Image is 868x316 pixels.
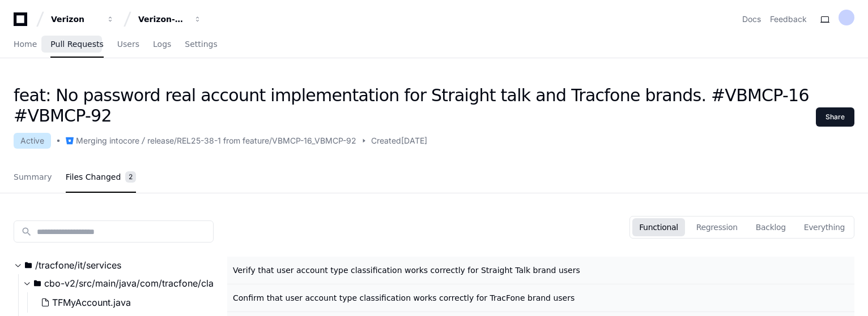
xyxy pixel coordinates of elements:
div: Verizon [51,14,100,25]
span: cbo-v2/src/main/java/com/tracfone/clarify/ebizcbo [44,276,223,290]
a: Docs [742,14,761,25]
a: Users [117,32,139,58]
span: Files Changed [66,174,121,180]
span: TFMyAccount.java [52,296,131,309]
a: Pull Requests [50,32,103,58]
button: Share [816,107,854,127]
a: Home [14,32,37,58]
svg: Directory [25,258,32,272]
span: Confirm that user account type classification works correctly for TracFone brand users [233,293,575,302]
button: Everything [797,218,852,236]
div: release/REL25-38-1 from feature/VBMCP-16_VBMCP-92 [147,135,356,146]
button: /tracfone/it/services [14,256,214,274]
button: Functional [632,218,685,236]
div: Active [14,133,51,149]
span: Verify that user account type classification works correctly for Straight Talk brand users [233,266,580,275]
button: TFMyAccount.java [36,292,216,313]
button: Verizon [46,9,119,29]
button: Verizon-Clarify-Service-Qualifications [134,9,206,29]
span: Created [371,135,401,146]
div: core [123,135,139,146]
span: Logs [153,41,171,47]
span: /tracfone/it/services [35,258,121,272]
span: [DATE] [401,135,427,146]
span: Summary [14,174,52,180]
button: Backlog [749,218,793,236]
button: Regression [690,218,744,236]
a: Logs [153,32,171,58]
span: Settings [185,41,217,47]
button: Feedback [770,14,807,25]
a: Settings [185,32,217,58]
mat-icon: search [21,226,32,237]
h1: feat: No password real account implementation for Straight talk and Tracfone brands. #VBMCP-16 #V... [14,85,816,126]
div: Verizon-Clarify-Service-Qualifications [138,14,187,25]
span: 2 [125,171,136,183]
span: Pull Requests [50,41,103,47]
svg: Directory [34,276,41,290]
div: Merging into [76,135,123,146]
span: Home [14,41,37,47]
span: Users [117,41,139,47]
button: cbo-v2/src/main/java/com/tracfone/clarify/ebizcbo [23,274,223,292]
